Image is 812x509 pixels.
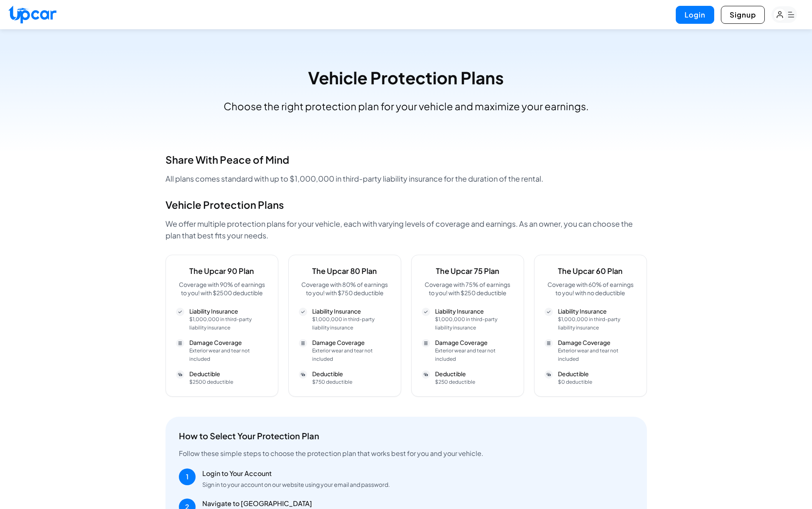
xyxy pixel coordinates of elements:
button: Login [676,6,714,24]
p: Exterior wear and tear not included [435,347,514,363]
h4: Login to Your Account [202,468,634,479]
h5: Damage Coverage [435,338,514,347]
p: Coverage with 80% of earnings to you! with $750 deductible [299,280,391,297]
h4: The Upcar 90 Plan [176,265,268,277]
h2: Share With Peace of Mind [165,153,543,166]
h5: Damage Coverage [312,338,391,347]
p: $0 deductible [558,378,636,386]
h4: The Upcar 80 Plan [299,265,391,277]
img: Upcar Logo [8,5,56,23]
p: Sign in to your account on our website using your email and password. [202,480,634,489]
div: 1 [179,468,196,485]
h4: Navigate to [GEOGRAPHIC_DATA] [202,499,634,509]
p: We offer multiple protection plans for your vehicle, each with varying levels of coverage and ear... [165,218,647,241]
p: $750 deductible [312,378,391,386]
p: Follow these simple steps to choose the protection plan that works best for you and your vehicle. [179,448,634,458]
p: Coverage with 90% of earnings to you! with $2500 deductible [176,280,268,297]
p: Coverage with 75% of earnings to you! with $250 deductible [422,280,514,297]
h5: Deductible [558,370,636,378]
p: All plans comes standard with up to $1,000,000 in third-party liability insurance for the duratio... [165,173,543,185]
button: Signup [721,6,765,24]
h5: Liability Insurance [312,307,391,315]
h4: The Upcar 60 Plan [545,265,636,277]
h5: Damage Coverage [189,338,268,347]
h5: Damage Coverage [558,338,636,347]
p: $1,000,000 in third-party liability insurance [189,315,268,332]
h5: Deductible [312,370,391,378]
p: Choose the right protection plan for your vehicle and maximize your earnings. [224,99,589,113]
p: Exterior wear and tear not included [312,347,391,363]
p: Exterior wear and tear not included [558,347,636,363]
p: $1,000,000 in third-party liability insurance [435,315,514,332]
h5: Liability Insurance [558,307,636,315]
p: $250 deductible [435,378,514,386]
h3: Vehicle Protection Plans [10,69,802,86]
h2: Vehicle Protection Plans [165,198,647,211]
h5: Liability Insurance [435,307,514,315]
h5: Deductible [189,370,268,378]
p: $1,000,000 in third-party liability insurance [312,315,391,332]
h4: The Upcar 75 Plan [422,265,514,277]
h5: Liability Insurance [189,307,268,315]
p: $2500 deductible [189,378,268,386]
p: $1,000,000 in third-party liability insurance [558,315,636,332]
h5: Deductible [435,370,514,378]
h3: How to Select Your Protection Plan [179,430,634,442]
p: Coverage with 60% of earnings to you! with no deductible [545,280,636,297]
p: Exterior wear and tear not included [189,347,268,363]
